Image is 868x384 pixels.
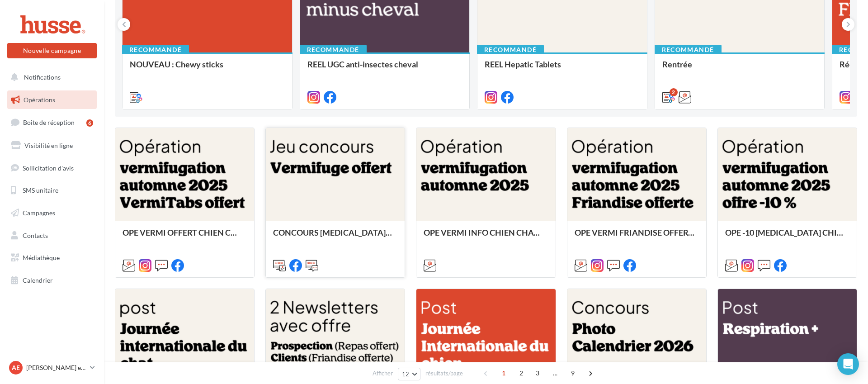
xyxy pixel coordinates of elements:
[670,88,678,96] div: 2
[5,204,99,223] a: Campagnes
[24,142,73,149] span: Visibilité en ligne
[5,113,99,132] a: Boîte de réception6
[5,226,99,245] a: Contacts
[548,366,562,380] span: ...
[273,228,397,246] div: CONCOURS [MEDICAL_DATA] OFFERT AUTOMNE 2025
[23,209,55,217] span: Campagnes
[24,73,61,81] span: Notifications
[24,96,55,104] span: Opérations
[725,228,849,246] div: OPE -10 [MEDICAL_DATA] CHIEN CHAT AUTOMNE
[496,366,511,380] span: 1
[477,45,544,55] div: Recommandé
[23,232,48,239] span: Contacts
[373,369,393,378] span: Afficher
[23,164,74,171] span: Sollicitation d'avis
[402,370,410,378] span: 12
[5,181,99,200] a: SMS unitaire
[5,271,99,290] a: Calendrier
[655,45,722,55] div: Recommandé
[122,45,189,55] div: Recommandé
[12,363,20,372] span: Ae
[662,60,817,78] div: Rentrée
[485,60,640,78] div: REEL Hepatic Tablets
[5,248,99,267] a: Médiathèque
[530,366,545,380] span: 3
[514,366,528,380] span: 2
[300,45,367,55] div: Recommandé
[425,369,463,378] span: résultats/page
[424,228,548,246] div: OPE VERMI INFO CHIEN CHAT AUTOMNE
[23,186,58,194] span: SMS unitaire
[5,90,99,109] a: Opérations
[26,363,86,372] p: [PERSON_NAME] et [PERSON_NAME]
[23,276,53,284] span: Calendrier
[130,60,285,78] div: NOUVEAU : Chewy sticks
[575,228,699,246] div: OPE VERMI FRIANDISE OFFERTE CHIEN CHAT AUTOMNE
[86,119,93,127] div: 6
[5,68,95,87] button: Notifications
[398,368,421,380] button: 12
[5,136,99,155] a: Visibilité en ligne
[566,366,580,380] span: 9
[5,159,99,178] a: Sollicitation d'avis
[837,353,859,375] div: Open Intercom Messenger
[7,359,97,376] a: Ae [PERSON_NAME] et [PERSON_NAME]
[7,43,97,58] button: Nouvelle campagne
[307,60,462,78] div: REEL UGC anti-insectes cheval
[23,119,75,126] span: Boîte de réception
[123,228,247,246] div: OPE VERMI OFFERT CHIEN CHAT AUTOMNE
[23,254,60,261] span: Médiathèque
